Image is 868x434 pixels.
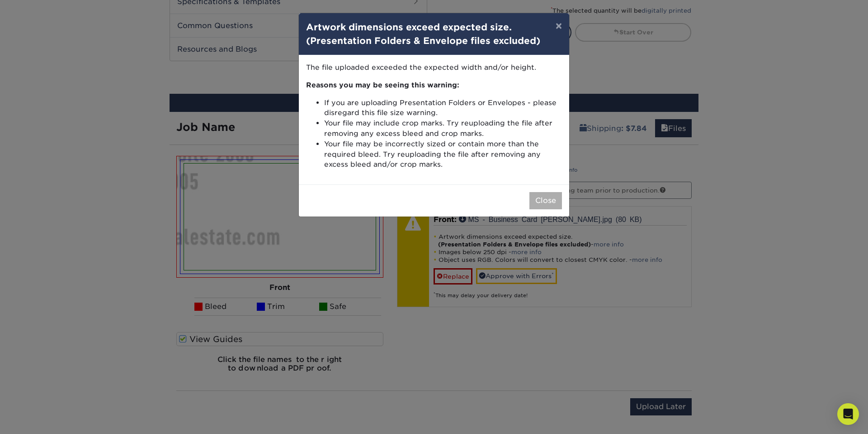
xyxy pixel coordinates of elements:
[306,81,459,89] strong: Reasons you may be seeing this warning:
[324,139,562,170] li: Your file may be incorrectly sized or contain more than the required bleed. Try reuploading the f...
[306,63,562,73] p: The file uploaded exceeded the expected width and/or height.
[837,403,859,425] div: Open Intercom Messenger
[306,35,540,46] strong: (Presentation Folders & Envelope files excluded)
[324,118,562,139] li: Your file may include crop marks. Try reuploading the file after removing any excess bleed and cr...
[529,192,562,209] button: Close
[306,20,562,48] h4: Artwork dimensions exceed expected size.
[324,98,562,119] li: If you are uploading Presentation Folders or Envelopes - please disregard this file size warning.
[548,13,569,39] button: ×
